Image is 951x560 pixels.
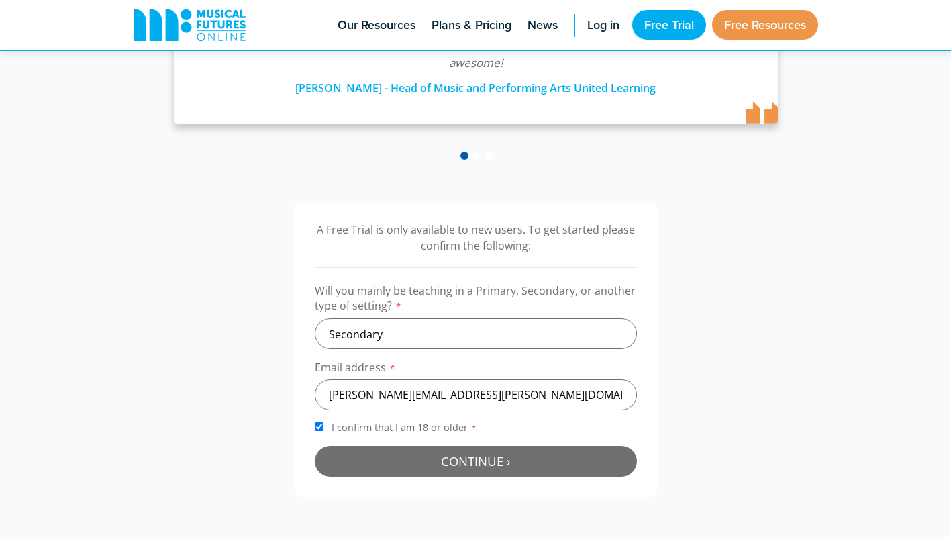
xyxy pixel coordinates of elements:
[432,16,511,34] span: Plans & Pricing
[528,16,558,34] span: News
[201,35,751,73] p: The new resources are so brilliant, thank you for creating such fantastic content. Musical Future...
[315,422,323,431] input: I confirm that I am 18 or older*
[329,421,480,434] span: I confirm that I am 18 or older
[201,73,751,97] div: [PERSON_NAME] - Head of Music and Performing Arts United Learning
[315,222,637,254] p: A Free Trial is only available to new users. To get started please confirm the following:
[441,453,511,469] span: Continue ›
[587,16,619,34] span: Log in
[315,360,637,379] label: Email address
[315,446,637,477] button: Continue ›
[712,10,818,40] a: Free Resources
[338,16,415,34] span: Our Resources
[632,10,706,40] a: Free Trial
[315,283,637,318] label: Will you mainly be teaching in a Primary, Secondary, or another type of setting?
